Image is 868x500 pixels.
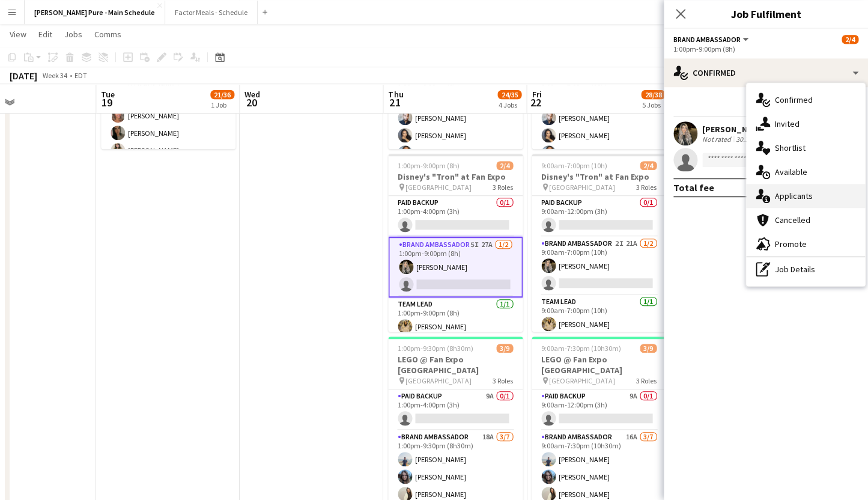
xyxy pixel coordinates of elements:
[532,295,666,336] app-card-role: Team Lead1/19:00am-7:00pm (10h)[PERSON_NAME]
[59,26,87,42] a: Jobs
[541,344,621,353] span: 9:00am-7:30pm (10h30m)
[532,171,666,182] h3: Disney's "Tron" at Fan Expo
[733,135,760,144] div: 30.3km
[549,183,615,192] span: [GEOGRAPHIC_DATA]
[640,161,657,170] span: 2/4
[498,100,521,109] div: 4 Jobs
[532,72,666,200] app-card-role: Brand Ambassador6/69:00am-7:00pm (10h)[PERSON_NAME][PERSON_NAME][PERSON_NAME][PERSON_NAME]
[388,354,523,376] h3: LEGO @ Fan Expo [GEOGRAPHIC_DATA]
[673,181,714,194] div: Total fee
[673,35,750,44] button: Brand Ambassador
[702,135,733,144] div: Not rated
[641,90,665,99] span: 28/38
[90,26,126,42] a: Comms
[40,71,70,80] span: Week 34
[532,196,666,237] app-card-role: Paid Backup0/19:00am-12:00pm (3h)
[642,100,664,109] div: 5 Jobs
[5,26,31,42] a: View
[673,44,858,53] div: 1:00pm-9:00pm (8h)
[664,58,868,87] div: Confirmed
[64,29,82,40] span: Jobs
[746,208,865,232] div: Cancelled
[532,154,666,332] app-job-card: 9:00am-7:00pm (10h)2/4Disney's "Tron" at Fan Expo [GEOGRAPHIC_DATA]3 RolesPaid Backup0/19:00am-12...
[702,124,766,135] div: [PERSON_NAME]
[746,112,865,136] div: Invited
[746,184,865,208] div: Applicants
[388,237,523,297] app-card-role: Brand Ambassador5I27A1/21:00pm-9:00pm (8h)[PERSON_NAME]
[101,89,115,100] span: Tue
[640,344,657,353] span: 3/9
[99,96,115,109] span: 19
[746,257,865,281] div: Job Details
[541,161,607,170] span: 9:00am-7:00pm (10h)
[636,183,657,192] span: 3 Roles
[636,376,657,385] span: 3 Roles
[398,344,473,353] span: 1:00pm-9:30pm (8h30m)
[532,354,666,376] h3: LEGO @ Fan Expo [GEOGRAPHIC_DATA]
[74,71,87,80] div: EDT
[386,96,403,109] span: 21
[10,70,37,82] div: [DATE]
[165,1,258,24] button: Factor Meals - Schedule
[496,344,513,353] span: 3/9
[243,96,260,109] span: 20
[664,6,868,22] h3: Job Fulfilment
[842,35,858,44] span: 2/4
[493,376,513,385] span: 3 Roles
[34,26,57,42] a: Edit
[25,1,165,24] button: [PERSON_NAME] Pure - Main Schedule
[398,161,460,170] span: 1:00pm-9:00pm (8h)
[388,154,523,332] app-job-card: 1:00pm-9:00pm (8h)2/4Disney's "Tron" at Fan Expo [GEOGRAPHIC_DATA]3 RolesPaid Backup0/11:00pm-4:0...
[94,29,121,40] span: Comms
[532,237,666,295] app-card-role: Brand Ambassador2I21A1/29:00am-7:00pm (10h)[PERSON_NAME]
[405,376,472,385] span: [GEOGRAPHIC_DATA]
[746,88,865,112] div: Confirmed
[532,89,541,100] span: Fri
[210,90,234,99] span: 21/36
[211,100,234,109] div: 1 Job
[746,136,865,160] div: Shortlist
[530,96,541,109] span: 22
[532,389,666,430] app-card-role: Paid Backup9A0/19:00am-12:00pm (3h)
[493,183,513,192] span: 3 Roles
[388,196,523,237] app-card-role: Paid Backup0/11:00pm-4:00pm (3h)
[388,171,523,182] h3: Disney's "Tron" at Fan Expo
[746,232,865,256] div: Promote
[673,35,741,44] span: Brand Ambassador
[244,89,260,100] span: Wed
[388,89,403,100] span: Thu
[10,29,26,40] span: View
[388,297,523,338] app-card-role: Team Lead1/11:00pm-9:00pm (8h)[PERSON_NAME]
[38,29,52,40] span: Edit
[405,183,472,192] span: [GEOGRAPHIC_DATA]
[497,90,521,99] span: 24/35
[549,376,615,385] span: [GEOGRAPHIC_DATA]
[746,160,865,184] div: Available
[496,161,513,170] span: 2/4
[388,72,523,200] app-card-role: Brand Ambassador6/61:00pm-9:00pm (8h)[PERSON_NAME][PERSON_NAME][PERSON_NAME][PERSON_NAME]
[388,389,523,430] app-card-role: Paid Backup9A0/11:00pm-4:00pm (3h)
